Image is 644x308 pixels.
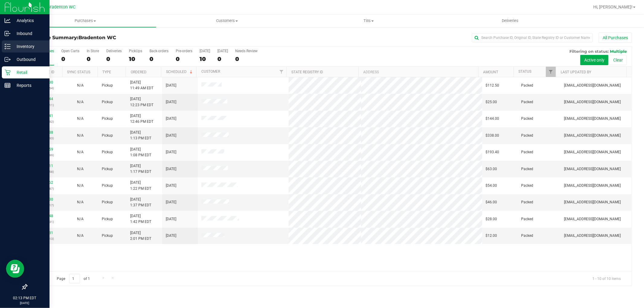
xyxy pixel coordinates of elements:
inline-svg: Reports [5,82,11,88]
span: $144.00 [486,116,499,122]
div: 0 [106,56,122,62]
div: 10 [200,56,210,62]
a: Type [102,70,111,74]
span: $28.00 [486,216,497,222]
span: [DATE] 1:22 PM EDT [130,180,151,191]
span: Page of 1 [52,274,95,283]
a: Ordered [131,70,146,74]
span: Packed [521,183,533,189]
div: Needs Review [235,49,258,53]
span: Bradenton WC [48,5,76,10]
div: 10 [129,56,142,62]
span: Bradenton WC [78,35,116,40]
button: N/A [77,166,84,172]
button: N/A [77,99,84,105]
span: Pickup [102,99,113,105]
span: Packed [521,199,533,205]
span: Pickup [102,166,113,172]
span: [EMAIL_ADDRESS][DOMAIN_NAME] [564,183,621,189]
span: Packed [521,233,533,239]
a: Filter [276,67,286,77]
span: $12.00 [486,233,497,239]
span: [DATE] [166,149,176,155]
span: Not Applicable [77,183,84,188]
button: N/A [77,216,84,222]
button: N/A [77,233,84,239]
span: Packed [521,133,533,138]
a: 12020581 [36,231,53,235]
span: Pickup [102,233,113,239]
span: Pickup [102,83,113,88]
inline-svg: Analytics [5,17,11,24]
a: Status [518,69,531,74]
p: Inventory [11,43,47,50]
span: Tills [298,18,439,24]
span: [DATE] [166,216,176,222]
span: Hi, [PERSON_NAME]! [593,5,633,9]
span: Pickup [102,133,113,138]
span: [EMAIL_ADDRESS][DOMAIN_NAME] [564,199,621,205]
span: $338.00 [486,133,499,138]
span: Deliveries [494,18,527,24]
span: $193.40 [486,149,499,155]
span: Purchases [14,18,156,24]
button: N/A [77,83,84,88]
div: [DATE] [217,49,228,53]
button: N/A [77,199,84,205]
span: Multiple [610,49,627,54]
a: 12020448 [36,214,53,218]
div: PickUps [129,49,142,53]
p: Outbound [11,56,47,63]
div: 0 [149,56,168,62]
span: [EMAIL_ADDRESS][DOMAIN_NAME] [564,166,621,172]
span: Not Applicable [77,217,84,221]
span: Not Applicable [77,100,84,104]
span: [DATE] [166,99,176,105]
span: Not Applicable [77,133,84,138]
span: [DATE] [166,183,176,189]
span: [DATE] 1:08 PM EDT [130,147,151,158]
a: 12018841 [36,114,53,118]
button: All Purchases [599,33,632,43]
a: 12018988 [36,130,53,135]
div: 0 [87,56,99,62]
div: [DATE] [200,49,210,53]
span: Not Applicable [77,233,84,238]
span: [DATE] [166,233,176,239]
div: Open Carts [61,49,79,53]
span: Pickup [102,216,113,222]
span: Pickup [102,183,113,189]
span: Pickup [102,149,113,155]
span: [DATE] 11:49 AM EDT [130,80,153,91]
span: [EMAIL_ADDRESS][DOMAIN_NAME] [564,83,621,88]
span: [DATE] 1:17 PM EDT [130,163,151,175]
button: N/A [77,183,84,189]
p: 02:13 PM EDT [3,295,47,301]
button: Clear [609,55,627,65]
inline-svg: Retail [5,69,11,75]
span: Packed [521,149,533,155]
a: Last Updated By [561,70,591,74]
span: $112.50 [486,83,499,88]
span: Not Applicable [77,150,84,154]
div: 0 [235,56,258,62]
span: Customers [156,18,297,24]
div: Pre-orders [176,49,192,53]
p: Reports [11,82,47,89]
span: Not Applicable [77,167,84,171]
span: Packed [521,83,533,88]
span: $46.00 [486,199,497,205]
inline-svg: Inbound [5,30,11,37]
div: 0 [61,56,79,62]
a: Customers [156,14,298,27]
span: [DATE] 2:01 PM EDT [130,230,151,242]
span: [DATE] [166,133,176,138]
span: $25.00 [486,99,497,105]
a: Amount [483,70,498,74]
a: 12019059 [36,147,53,151]
span: [EMAIL_ADDRESS][DOMAIN_NAME] [564,216,621,222]
iframe: Resource center [6,260,24,278]
div: 0 [217,56,228,62]
p: Inbound [11,30,47,37]
span: [DATE] [166,116,176,122]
